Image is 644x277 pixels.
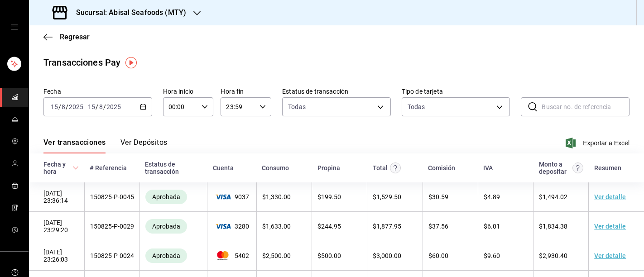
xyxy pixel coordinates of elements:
[213,164,234,172] div: Cuenta
[84,241,139,271] td: 150825-P-0024
[69,7,186,18] h3: Sucursal: Abisal Seafoods (MTY)
[103,103,106,110] span: /
[484,223,500,230] span: $ 6.01
[11,24,18,31] button: open drawer
[317,223,341,230] span: $ 244.95
[594,252,626,259] a: Ver detalle
[66,103,68,110] span: /
[262,164,289,172] div: Consumo
[145,161,202,175] div: Estatus de transacción
[402,88,510,95] label: Tipo de tarjeta
[43,88,152,95] label: Fecha
[483,164,493,172] div: IVA
[317,252,341,259] span: $ 500.00
[84,212,139,241] td: 150825-P-0029
[50,103,58,110] input: --
[96,103,98,110] span: /
[317,193,341,201] span: $ 199.50
[282,88,391,95] label: Estatus de transacción
[213,193,251,201] span: 9037
[149,193,184,201] span: Aprobada
[484,252,500,259] span: $ 9.60
[149,223,184,230] span: Aprobada
[221,88,271,95] label: Hora fin
[145,190,187,204] div: Transacciones cobradas de manera exitosa.
[408,102,425,111] div: Todas
[99,103,103,110] input: --
[572,162,583,173] svg: Este es el monto resultante del total pagado menos comisión e IVA. Esta será la parte que se depo...
[262,223,291,230] span: $ 1,633.00
[43,56,120,69] div: Transacciones Pay
[29,212,84,241] td: [DATE] 23:29:20
[29,241,84,271] td: [DATE] 23:26:03
[58,103,61,110] span: /
[145,248,187,263] div: Transacciones cobradas de manera exitosa.
[262,252,291,259] span: $ 2,500.00
[567,138,630,148] button: Exportar a Excel
[373,193,401,201] span: $ 1,529.50
[428,252,448,259] span: $ 60.00
[29,182,84,212] td: [DATE] 23:36:14
[149,252,184,259] span: Aprobada
[68,103,84,110] input: ----
[594,164,621,172] div: Resumen
[61,103,66,110] input: --
[43,138,106,153] button: Ver transacciones
[539,161,570,175] div: Monto a depositar
[213,223,251,230] span: 3280
[594,193,626,201] a: Ver detalle
[106,103,121,110] input: ----
[288,102,306,111] span: Todas
[84,182,139,212] td: 150825-P-0045
[373,252,401,259] span: $ 3,000.00
[145,219,187,234] div: Transacciones cobradas de manera exitosa.
[43,33,90,41] button: Regresar
[428,164,455,172] div: Comisión
[43,161,71,175] div: Fecha y hora
[120,138,168,153] button: Ver Depósitos
[163,88,214,95] label: Hora inicio
[213,251,251,260] span: 5402
[539,252,567,259] span: $ 2,930.40
[542,98,630,116] input: Buscar no. de referencia
[373,223,401,230] span: $ 1,877.95
[90,164,127,172] div: # Referencia
[428,193,448,201] span: $ 30.59
[125,57,137,68] img: Tooltip marker
[60,33,90,41] span: Regresar
[539,193,567,201] span: $ 1,494.02
[85,103,87,110] span: -
[373,164,388,172] div: Total
[539,223,567,230] span: $ 1,834.38
[87,103,96,110] input: --
[317,164,340,172] div: Propina
[262,193,291,201] span: $ 1,330.00
[428,223,448,230] span: $ 37.56
[43,138,168,153] div: navigation tabs
[594,223,626,230] a: Ver detalle
[390,162,401,173] svg: Este monto equivale al total pagado por el comensal antes de aplicar Comisión e IVA.
[484,193,500,201] span: $ 4.89
[43,161,79,175] span: Fecha y hora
